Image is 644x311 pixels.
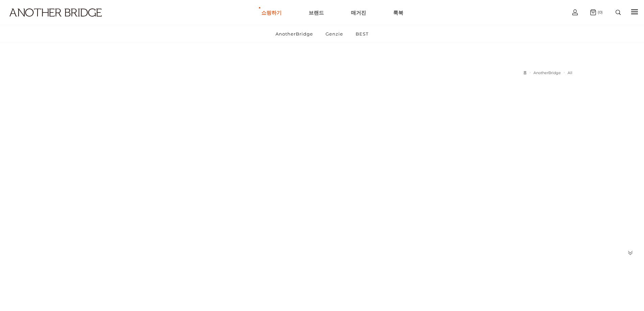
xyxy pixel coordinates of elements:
a: (0) [590,9,603,15]
a: logo [3,8,100,33]
a: AnotherBridge [270,25,319,43]
a: 홈 [523,70,527,75]
a: All [568,70,572,75]
a: 쇼핑하기 [261,0,282,25]
img: cart [572,9,578,15]
img: cart [590,9,596,15]
a: AnotherBridge [533,70,561,75]
a: Genzie [320,25,349,43]
img: search [616,10,621,15]
span: (0) [596,10,603,15]
img: logo [9,8,102,17]
a: 매거진 [351,0,366,25]
a: BEST [350,25,374,43]
a: 브랜드 [309,0,324,25]
a: 룩북 [393,0,403,25]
